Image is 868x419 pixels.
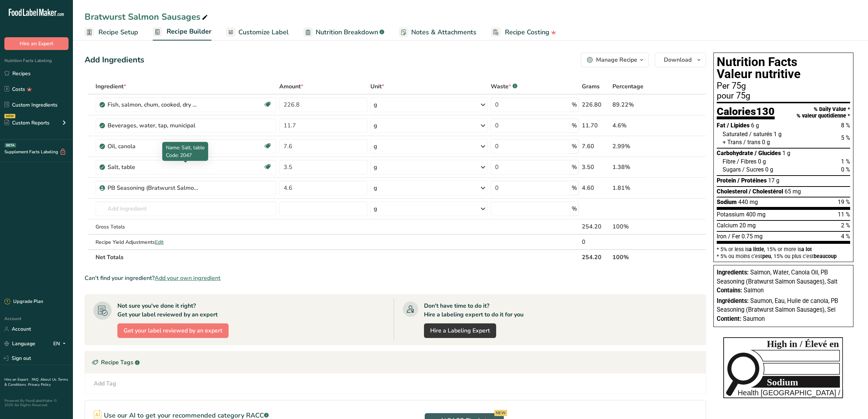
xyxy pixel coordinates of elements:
span: / Sucres [742,166,764,173]
span: a lot [801,246,812,252]
span: / trans [743,139,760,146]
span: Customize Label [238,27,289,37]
span: Saumon, Eau, Huile de canola, PB Seasoning (Bratwurst Salmon Sausages), Sel [717,297,838,314]
div: 100% [612,222,671,231]
div: 2.99% [612,142,671,151]
span: Ingredients: [717,269,749,276]
tspan: Sodium [767,377,798,388]
a: Hire an Expert . [4,377,30,382]
span: Calcium [717,222,738,229]
div: Upgrade Plan [4,298,43,305]
span: Unit [370,82,384,91]
span: Edit [155,239,164,246]
div: Calories [717,106,775,120]
span: 6 g [751,122,759,129]
a: Privacy Policy [28,382,51,387]
span: Sugars [723,166,741,173]
div: Not sure you've done it right? Get your label reviewed by an expert [117,301,218,319]
a: Terms & Conditions . [4,377,68,387]
div: Don't have time to do it? Hire a labeling expert to do it for you [424,301,523,319]
span: Contient: [717,315,742,322]
div: Gross Totals [96,223,277,231]
span: Grams [582,82,600,91]
span: Notes & Attachments [411,27,476,37]
div: 3.50 [582,163,610,172]
span: / Lipides [727,122,750,129]
span: Sodium [717,199,737,205]
div: Add Tag [94,379,116,388]
span: + Trans [723,139,742,146]
span: a little [749,246,764,252]
div: 1.81% [612,184,671,192]
span: Recipe Setup [98,27,138,37]
div: g [374,100,377,109]
div: 4.60 [582,184,610,192]
div: 11.70 [582,121,610,130]
input: Add Ingredient [96,201,277,216]
div: * 5% ou moins c’est , 15% ou plus c’est [717,254,850,259]
span: Saturated [723,131,748,138]
span: 0 g [762,139,770,146]
section: * 5% or less is , 15% or more is [717,244,850,259]
div: pour 75g [717,92,850,100]
button: Download [655,53,706,67]
div: Manage Recipe [596,55,637,64]
span: Iron [717,233,727,240]
div: NEW [494,410,507,416]
span: 1 g [774,131,782,138]
span: Carbohydrate [717,150,753,157]
div: EN [53,339,69,348]
div: 1.38% [612,163,671,172]
span: 0 g [765,166,773,173]
span: beaucoup [814,253,837,259]
div: 254.20 [582,222,610,231]
span: Recipe Builder [167,27,211,36]
span: / Cholestérol [749,188,783,195]
span: 19 % [838,199,850,205]
span: / Fibres [737,158,756,165]
div: Powered By FoodLabelMaker © 2025 All Rights Reserved [4,399,69,407]
span: Code: 2047 [166,152,192,159]
span: 130 [756,105,775,118]
span: Recipe Costing [505,27,549,37]
a: Customize Label [226,24,289,41]
span: Nutrition Breakdown [316,27,378,37]
span: Contains: [717,287,742,294]
div: 7.60 [582,142,610,151]
a: Language [4,337,35,350]
span: 17 g [768,177,779,184]
span: Add your own ingredient [155,274,221,282]
div: g [374,121,377,130]
div: % Daily Value * % valeur quotidienne * [797,106,850,119]
span: Fibre [723,158,735,165]
span: / Protéines [737,177,767,184]
a: FAQ . [32,377,40,382]
a: Hire a Labeling Expert [424,323,496,338]
span: Amount [279,82,303,91]
div: g [374,163,377,172]
a: Notes & Attachments [399,24,476,41]
div: Custom Reports [4,119,50,127]
th: 254.20 [580,249,611,265]
a: About Us . [40,377,58,382]
span: 400 mg [746,211,766,218]
span: 2 % [841,222,850,229]
span: 4 % [841,233,850,240]
div: g [374,142,377,151]
span: Salmon, Water, Canola Oil, PB Seasoning (Bratwurst Salmon Sausages), Salt [717,269,837,285]
span: Get your label reviewed by an expert [124,326,222,335]
div: Recipe Tags [85,351,706,373]
span: Download [664,55,692,64]
div: 89.22% [612,100,671,109]
a: Recipe Setup [85,24,138,41]
div: PB Seasoning (Bratwurst Salmon Sausages) [108,184,199,192]
span: 0 % [841,166,850,173]
tspan: High in / Élevé en [767,338,840,349]
span: Ingredient [96,82,126,91]
div: Waste [491,82,517,91]
span: Cholesterol [717,188,747,195]
div: 0 [582,238,610,246]
div: Recipe Yield Adjustments [96,238,277,246]
span: Saumon [743,315,765,322]
span: 20 mg [739,222,756,229]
